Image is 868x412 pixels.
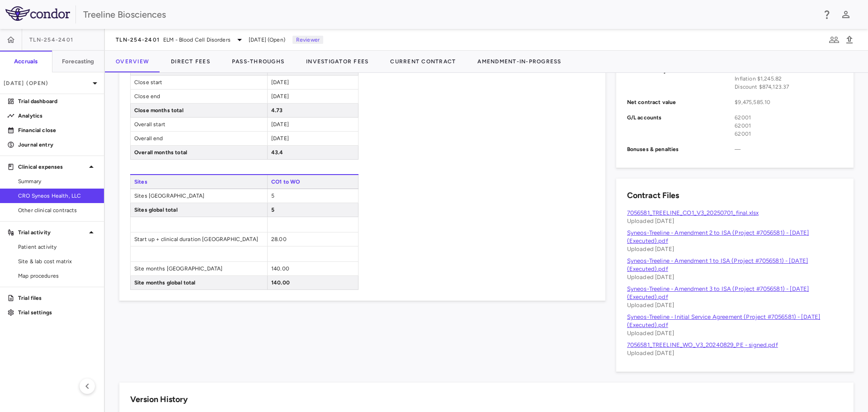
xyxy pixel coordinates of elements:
h6: Contract Files [627,189,679,202]
a: 7056581_TREELINE_WO_V3_20240829_PE - signed.pdf [627,341,778,348]
span: [DATE] (Open) [249,36,285,44]
span: Patient activity [18,243,97,251]
p: Trial files [18,294,97,302]
p: Trial activity [18,228,86,237]
button: Current Contract [379,51,467,72]
span: Summary [18,177,97,185]
span: [DATE] [271,135,289,142]
p: Uploaded [DATE] [627,273,843,281]
span: Sites global total [131,203,267,217]
span: Close months total [131,104,267,117]
p: Trial dashboard [18,97,97,105]
p: Financial close [18,126,97,134]
span: Sites [GEOGRAPHIC_DATA] [131,189,267,203]
p: Trial settings [18,308,97,317]
span: Map procedures [18,272,97,280]
a: Syneos-Treeline - Amendment 1 to ISA (Project #7056581) - [DATE] (Executed).pdf [627,257,808,272]
span: 4.73 [271,107,283,114]
span: 43.4 [271,149,283,156]
p: Journal entry [18,141,97,149]
p: Uploaded [DATE] [627,217,843,225]
span: TLN-254-2401 [29,36,73,43]
p: [DATE] (Open) [4,79,90,87]
div: 62001 [735,130,843,138]
span: Site & lab cost matrix [18,257,97,265]
span: — [735,145,843,153]
span: 28.00 [271,236,287,242]
span: Overall start [131,118,267,131]
span: Other clinical contracts [18,206,97,214]
span: 140.00 [271,279,290,286]
span: Close end [131,90,267,103]
a: Syneos-Treeline - Initial Service Agreement (Project #7056581) - [DATE] (Executed).pdf [627,313,821,328]
a: Syneos-Treeline - Amendment 2 to ISA (Project #7056581) - [DATE] (Executed).pdf [627,229,809,244]
button: Pass-Throughs [221,51,295,72]
p: Net contract value [627,98,735,106]
div: Treeline Biosciences [83,8,816,21]
span: ELM - Blood Cell Disorders [163,36,231,44]
img: logo-full-SnFGN8VE.png [5,6,70,21]
span: Start up + clinical duration [GEOGRAPHIC_DATA] [131,232,267,246]
p: Bottom line adjustments [627,66,735,91]
p: G/L accounts [627,114,735,138]
p: Analytics [18,112,97,120]
span: CRO Syneos Health, LLC [18,192,97,200]
span: [DATE] [271,93,289,99]
h6: Version History [130,393,188,406]
span: TLN-254-2401 [116,36,160,43]
p: Reviewer [292,36,323,44]
p: Uploaded [DATE] [627,301,843,309]
h6: Forecasting [62,57,94,66]
button: Direct Fees [160,51,221,72]
span: Overall end [131,132,267,145]
span: 5 [271,207,274,213]
span: Site months [GEOGRAPHIC_DATA] [131,262,267,275]
a: Syneos-Treeline - Amendment 3 to ISA (Project #7056581) - [DATE] (Executed).pdf [627,285,809,300]
button: Investigator Fees [295,51,379,72]
span: 140.00 [271,265,289,272]
span: Close start [131,76,267,89]
button: Overview [105,51,160,72]
h6: Accruals [14,57,38,66]
p: Uploaded [DATE] [627,245,843,253]
span: Sites [130,175,267,189]
p: Uploaded [DATE] [627,349,843,357]
p: Uploaded [DATE] [627,329,843,337]
span: Site months global total [131,276,267,289]
div: Inflation $1,245.82 [735,75,843,83]
div: Discount $874,123.37 [735,83,843,91]
button: Amendment-In-Progress [467,51,572,72]
div: 62001 [735,114,843,122]
div: 62001 [735,122,843,130]
a: 7056581_TREELINE_CO1_V3_20250701_final.xlsx [627,209,759,216]
p: Bonuses & penalties [627,145,735,153]
span: 5 [271,193,274,199]
p: Clinical expenses [18,163,86,171]
span: [DATE] [271,79,289,85]
span: CO1 to WO [267,175,359,189]
span: $9,475,585.10 [735,98,843,106]
span: [DATE] [271,121,289,128]
span: Overall months total [131,146,267,159]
